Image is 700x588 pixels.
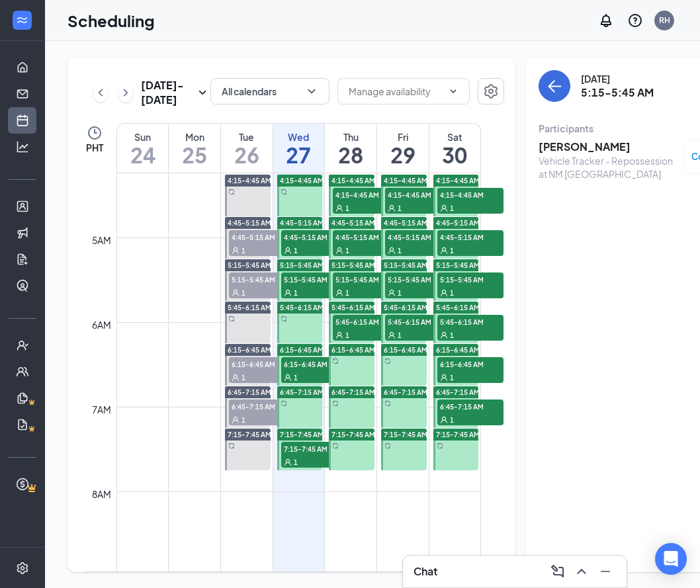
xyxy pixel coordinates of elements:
svg: User [440,374,448,382]
h1: 26 [221,144,273,166]
svg: Sync [228,189,235,195]
span: 4:15-4:45 AM [228,176,271,185]
span: 6:45-7:15 AM [331,388,375,397]
span: 5:15-5:45 AM [228,261,271,270]
button: All calendarsChevronDown [210,78,329,105]
button: ChevronUp [571,561,592,582]
span: 5:45-6:15 AM [384,303,427,312]
div: Wed [273,130,325,144]
span: 4:15-4:45 AM [385,188,451,201]
span: 5:45-6:15 AM [280,303,324,312]
span: 5:45-6:15 AM [385,315,451,328]
svg: Clock [87,125,103,141]
span: 5:45-6:15 AM [331,303,375,312]
span: 1 [294,458,298,467]
a: August 27, 2025 [273,124,325,173]
span: 4:45-5:15 AM [331,218,375,228]
span: 5:15-5:45 AM [333,273,399,286]
svg: Minimize [597,564,613,579]
span: 6:45-7:15 AM [280,388,324,397]
svg: User [284,247,292,255]
svg: Notifications [598,13,614,28]
svg: Sync [281,400,287,407]
span: 5:45-6:15 AM [333,315,399,328]
span: 6:15-6:45 AM [436,345,480,355]
span: 7:15-7:45 AM [281,442,347,455]
span: 1 [398,246,402,255]
span: 1 [398,288,402,298]
svg: User [388,331,396,339]
span: 1 [241,288,245,298]
div: Mon [169,130,220,144]
svg: ComposeMessage [550,564,566,579]
span: 1 [450,373,454,382]
span: 5:15-5:45 AM [436,261,480,270]
span: 1 [450,288,454,298]
a: August 30, 2025 [429,124,480,173]
span: 5:15-5:45 AM [280,261,324,270]
button: ChevronLeft [93,83,108,103]
svg: ChevronUp [574,564,590,579]
span: 4:45-5:15 AM [229,230,295,243]
span: 1 [294,373,298,382]
span: 1 [241,246,245,255]
svg: Analysis [16,140,29,153]
span: 1 [398,331,402,340]
h3: [PERSON_NAME] [539,140,678,154]
div: 7am [89,402,114,417]
svg: User [388,204,396,212]
span: 4:45-5:15 AM [385,230,451,243]
span: 4:15-4:45 AM [384,176,427,185]
a: Settings [478,78,504,107]
span: 7:15-7:45 AM [228,430,271,439]
span: 7:15-7:45 AM [436,430,480,439]
svg: User [440,289,448,297]
span: 1 [345,331,349,340]
span: 4:45-5:15 AM [280,218,324,228]
span: 7:15-7:45 AM [384,430,427,439]
svg: UserCheck [16,339,29,352]
svg: ArrowLeft [547,78,562,94]
svg: Sync [281,315,287,322]
svg: Sync [332,358,339,364]
svg: Sync [384,442,391,449]
div: 6am [89,317,114,332]
div: 5am [89,233,114,247]
span: 5:45-6:15 AM [228,303,271,312]
div: [DATE] [581,72,654,85]
svg: User [440,204,448,212]
span: 5:15-5:45 AM [331,261,375,270]
span: 5:15-5:45 AM [437,273,503,286]
button: ComposeMessage [547,561,568,582]
span: 6:15-6:45 AM [384,345,427,355]
svg: User [335,204,343,212]
h1: Scheduling [67,9,155,32]
button: ChevronRight [118,83,133,103]
svg: ChevronLeft [94,85,107,101]
span: 4:15-4:45 AM [437,188,503,201]
a: August 28, 2025 [325,124,376,173]
svg: User [284,374,292,382]
a: August 24, 2025 [117,124,168,173]
span: 6:45-7:15 AM [436,388,480,397]
span: 1 [345,288,349,298]
div: Sun [117,130,168,144]
div: Open Intercom Messenger [655,543,687,575]
span: 1 [294,246,298,255]
input: Manage availability [349,84,443,99]
span: 1 [294,288,298,298]
svg: User [388,247,396,255]
svg: User [232,416,240,424]
svg: Sync [384,400,391,407]
span: 6:45-7:15 AM [384,388,427,397]
button: back-button [539,70,570,102]
span: 4:15-4:45 AM [436,176,480,185]
svg: User [232,247,240,255]
svg: User [335,289,343,297]
svg: User [335,247,343,255]
button: Minimize [595,561,616,582]
svg: Settings [16,562,29,575]
div: 8am [89,487,114,501]
span: 4:45-5:15 AM [384,218,427,228]
svg: User [335,331,343,339]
